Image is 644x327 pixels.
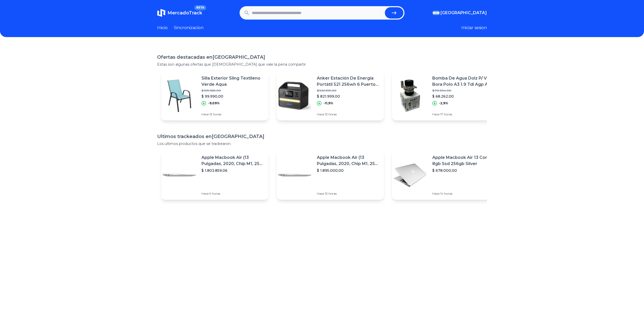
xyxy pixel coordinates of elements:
[157,25,168,31] a: Inicio
[201,112,264,116] p: Hace 13 horas
[277,157,313,193] img: Featured image
[201,75,264,88] p: Silla Exterior Sling Textileno Verde Aqua
[174,25,204,31] a: Sincronizacion
[317,89,380,93] p: $ 932.999,00
[201,89,264,93] p: $ 109.989,00
[432,75,495,88] p: Bomba De Agua Dolz P/ Vw Bora Polo A3 1.9 Tdi Agp Agr Lh Lf
[194,5,206,10] span: BETA
[277,78,313,114] img: Featured image
[201,168,264,173] p: $ 1.803.859,06
[157,62,487,67] p: Estas son algunas ofertas que [DEMOGRAPHIC_DATA] que vale la pena compartir.
[439,101,448,105] p: -2,9%
[157,9,165,17] img: MercadoTrack
[432,89,495,93] p: $ 70.304,00
[277,150,384,200] a: Featured imageApple Macbook Air (13 Pulgadas, 2020, Chip M1, 256 Gb De Ssd, 8 Gb De Ram) - Plata$...
[157,141,487,146] p: Los ultimos productos que se trackearon.
[317,168,380,173] p: $ 1.895.000,00
[161,71,268,121] a: Featured imageSilla Exterior Sling Textileno Verde Aqua$ 109.989,00$ 99.990,00-9,09%Hace 13 horas
[167,10,202,16] span: MercadoTrack
[392,71,499,121] a: Featured imageBomba De Agua Dolz P/ Vw Bora Polo A3 1.9 Tdi Agp Agr Lh Lf$ 70.304,00$ 68.262,00-2...
[432,168,495,173] p: $ 678.000,00
[161,157,197,193] img: Featured image
[317,75,380,88] p: Anker Estación De Energía Portátil 521 256wh 6 Puertos Ews
[157,133,487,140] h1: Ultimos trackeados en [GEOGRAPHIC_DATA]
[324,101,333,105] p: -11,9%
[157,9,202,17] a: MercadoTrackBETA
[157,54,487,61] h1: Ofertas destacadas en [GEOGRAPHIC_DATA]
[201,192,264,196] p: Hace 9 horas
[208,101,220,105] p: -9,09%
[317,154,380,167] p: Apple Macbook Air (13 Pulgadas, 2020, Chip M1, 256 Gb De Ssd, 8 Gb De Ram) - Plata
[201,154,264,167] p: Apple Macbook Air (13 Pulgadas, 2020, Chip M1, 256 Gb De Ssd, 8 Gb De Ram) - Plata
[440,10,487,16] span: [GEOGRAPHIC_DATA]
[392,157,428,193] img: Featured image
[392,78,428,114] img: Featured image
[461,25,487,31] button: Iniciar sesion
[317,112,380,116] p: Hace 13 horas
[201,94,264,99] p: $ 99.990,00
[433,10,487,16] button: [GEOGRAPHIC_DATA]
[432,154,495,167] p: Apple Macbook Air 13 Core I5 8gb Ssd 256gb Silver
[277,71,384,121] a: Featured imageAnker Estación De Energía Portátil 521 256wh 6 Puertos Ews$ 932.999,00$ 821.999,00-...
[161,78,197,114] img: Featured image
[433,11,439,15] img: Argentina
[392,150,499,200] a: Featured imageApple Macbook Air 13 Core I5 8gb Ssd 256gb Silver$ 678.000,00Hace 14 horas
[161,150,268,200] a: Featured imageApple Macbook Air (13 Pulgadas, 2020, Chip M1, 256 Gb De Ssd, 8 Gb De Ram) - Plata$...
[317,94,380,99] p: $ 821.999,00
[432,112,495,116] p: Hace 17 horas
[432,94,495,99] p: $ 68.262,00
[317,192,380,196] p: Hace 13 horas
[432,192,495,196] p: Hace 14 horas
